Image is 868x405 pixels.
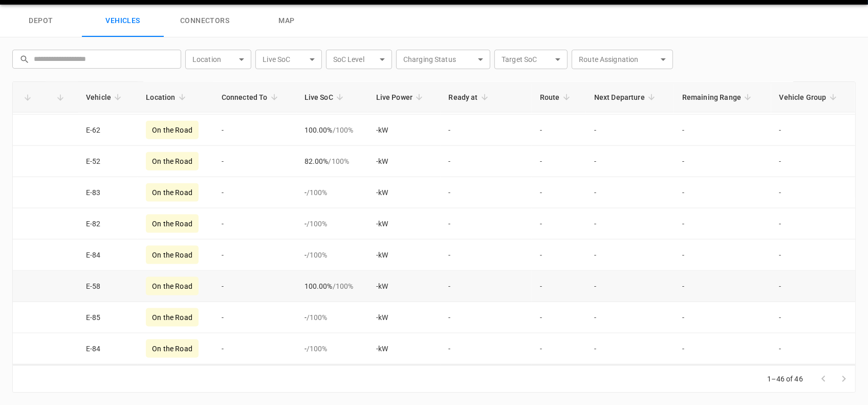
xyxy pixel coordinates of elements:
td: - [771,115,855,146]
div: On the Road [146,121,199,139]
td: 100.00% [296,271,368,302]
td: E-84 [78,333,138,365]
td: - [213,333,296,365]
td: - [586,177,674,208]
span: Next Departure [594,91,658,103]
td: E-84 [78,240,138,271]
td: - kW [368,333,441,365]
td: - [213,208,296,240]
td: - [674,146,771,177]
td: - [441,146,532,177]
td: E-85 [78,302,138,333]
td: - [674,177,771,208]
td: 82.00% [296,146,368,177]
span: Vehicle Group [779,91,840,103]
td: - [441,208,532,240]
div: On the Road [146,339,199,358]
td: - [532,271,586,302]
td: - [586,115,674,146]
td: - kW [368,208,441,240]
td: - [771,146,855,177]
div: Fleet vehicles table [12,81,856,365]
td: - [674,302,771,333]
td: - [213,177,296,208]
td: - [771,240,855,271]
td: - [441,302,532,333]
a: map [246,5,328,37]
td: - [441,115,532,146]
td: E-82 [78,208,138,240]
td: - [441,177,532,208]
td: - [771,177,855,208]
td: - [532,302,586,333]
td: E-58 [78,271,138,302]
td: - kW [368,240,441,271]
span: / 100 % [307,345,328,353]
span: / 100 % [333,126,354,134]
td: - [674,333,771,365]
div: On the Road [146,277,199,295]
td: - [771,333,855,365]
td: - [586,146,674,177]
td: - [213,302,296,333]
td: - kW [368,115,441,146]
span: Live SoC [305,91,346,103]
td: - kW [368,302,441,333]
div: On the Road [146,308,199,327]
a: vehicles [82,5,164,37]
div: On the Road [146,246,199,264]
span: Connected To [222,91,281,103]
td: - [586,240,674,271]
a: connectors [164,5,246,37]
div: On the Road [146,152,199,170]
p: 1–46 of 46 [768,374,804,384]
td: - [532,208,586,240]
td: - [674,115,771,146]
td: E-83 [78,177,138,208]
td: - [213,271,296,302]
td: - [441,271,532,302]
span: / 100 % [307,220,328,228]
td: - [586,333,674,365]
td: - [213,146,296,177]
td: - [532,146,586,177]
td: - [441,240,532,271]
td: - [674,240,771,271]
span: / 100 % [307,313,328,322]
div: On the Road [146,183,199,202]
td: - [213,115,296,146]
td: 100.00% [296,115,368,146]
td: - kW [368,146,441,177]
span: / 100 % [307,251,328,259]
td: - [296,177,368,208]
span: Ready at [449,91,491,103]
td: - [296,302,368,333]
td: - kW [368,271,441,302]
td: - [296,240,368,271]
td: - [532,115,586,146]
td: - [586,271,674,302]
span: Route [540,91,573,103]
td: - [296,208,368,240]
td: E-62 [78,115,138,146]
td: - [532,240,586,271]
span: / 100 % [333,282,354,290]
span: / 100 % [307,188,328,197]
td: - [296,333,368,365]
span: Location [146,91,188,103]
span: Vehicle [86,91,124,103]
td: - [771,271,855,302]
td: E-52 [78,146,138,177]
td: - [586,302,674,333]
span: Live Power [376,91,426,103]
td: - [674,208,771,240]
td: - [674,271,771,302]
div: On the Road [146,215,199,233]
td: - [441,333,532,365]
td: - [532,333,586,365]
span: Remaining Range [682,91,754,103]
td: - [586,208,674,240]
td: - [771,208,855,240]
span: / 100 % [329,157,350,165]
td: - kW [368,177,441,208]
